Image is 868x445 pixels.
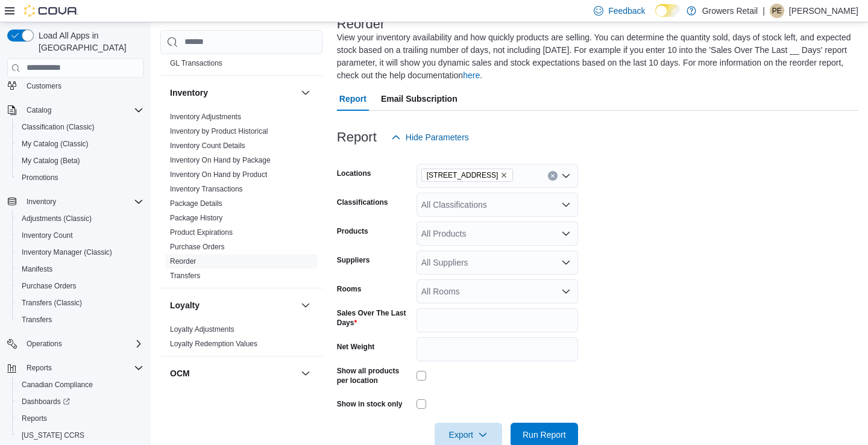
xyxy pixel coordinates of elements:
[381,87,458,111] span: Email Subscription
[406,131,469,143] span: Hide Parameters
[22,78,143,93] span: Customers
[17,228,78,243] a: Inventory Count
[12,210,148,227] button: Adjustments (Classic)
[523,429,566,441] span: Run Report
[22,79,66,93] a: Customers
[463,70,480,80] a: here
[298,86,313,100] button: Inventory
[772,4,782,18] span: PE
[27,339,62,349] span: Operations
[170,340,257,348] a: Loyalty Redemption Values
[12,261,148,278] button: Manifests
[17,313,57,327] a: Transfers
[17,154,143,168] span: My Catalog (Beta)
[2,335,148,352] button: Operations
[17,137,143,151] span: My Catalog (Classic)
[12,135,148,152] button: My Catalog (Classic)
[170,339,257,349] span: Loyalty Redemption Values
[17,411,52,426] a: Reports
[655,4,681,17] input: Dark Mode
[22,298,82,308] span: Transfers (Classic)
[17,120,99,134] a: Classification (Classic)
[34,30,143,54] span: Load All Apps in [GEOGRAPHIC_DATA]
[337,31,852,82] div: View your inventory availability and how quickly products are selling. You can determine the quan...
[170,126,268,136] span: Inventory by Product Historical
[22,139,89,149] span: My Catalog (Classic)
[170,155,271,165] span: Inventory On Hand by Package
[22,431,84,440] span: [US_STATE] CCRS
[608,5,645,17] span: Feedback
[22,214,92,223] span: Adjustments (Classic)
[12,376,148,393] button: Canadian Compliance
[160,322,322,356] div: Loyalty
[22,156,80,166] span: My Catalog (Beta)
[17,279,143,293] span: Purchase Orders
[22,414,47,423] span: Reports
[770,4,784,18] div: Penny Eliopoulos
[160,110,322,288] div: Inventory
[337,255,370,265] label: Suppliers
[22,103,143,117] span: Catalog
[170,141,245,151] span: Inventory Count Details
[170,199,222,208] a: Package Details
[12,278,148,294] button: Purchase Orders
[22,194,143,209] span: Inventory
[170,214,222,222] a: Package History
[337,308,412,328] label: Sales Over The Last Days
[12,244,148,261] button: Inventory Manager (Classic)
[160,42,322,75] div: Finance
[17,120,143,134] span: Classification (Classic)
[22,122,95,132] span: Classification (Classic)
[702,4,758,18] p: Growers Retail
[170,58,222,68] span: GL Transactions
[763,4,765,18] p: |
[12,311,148,328] button: Transfers
[561,200,571,210] button: Open list of options
[27,105,51,115] span: Catalog
[17,411,143,426] span: Reports
[170,228,233,237] a: Product Expirations
[17,296,143,310] span: Transfers (Classic)
[27,81,61,91] span: Customers
[170,156,271,164] a: Inventory On Hand by Package
[22,173,58,182] span: Promotions
[170,199,222,208] span: Package Details
[170,87,296,99] button: Inventory
[170,257,196,266] span: Reorder
[170,59,222,67] a: GL Transactions
[24,5,78,17] img: Cova
[337,226,368,236] label: Products
[17,313,143,327] span: Transfers
[22,361,143,375] span: Reports
[17,394,143,409] span: Dashboards
[22,194,61,209] button: Inventory
[17,378,98,392] a: Canadian Compliance
[170,185,243,193] a: Inventory Transactions
[170,272,200,280] a: Transfers
[170,242,225,252] span: Purchase Orders
[170,87,208,99] h3: Inventory
[17,228,143,243] span: Inventory Count
[337,284,362,294] label: Rooms
[12,227,148,244] button: Inventory Count
[170,170,267,179] a: Inventory On Hand by Product
[17,279,81,293] a: Purchase Orders
[427,169,498,181] span: [STREET_ADDRESS]
[17,428,89,443] a: [US_STATE] CCRS
[2,102,148,119] button: Catalog
[17,262,143,276] span: Manifests
[17,137,93,151] a: My Catalog (Classic)
[170,127,268,135] a: Inventory by Product Historical
[170,299,200,311] h3: Loyalty
[337,366,412,385] label: Show all products per location
[561,287,571,296] button: Open list of options
[170,257,196,266] a: Reorder
[22,337,67,351] button: Operations
[12,169,148,186] button: Promotions
[789,4,858,18] p: [PERSON_NAME]
[298,366,313,381] button: OCM
[17,245,117,260] a: Inventory Manager (Classic)
[170,243,225,251] a: Purchase Orders
[170,299,296,311] button: Loyalty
